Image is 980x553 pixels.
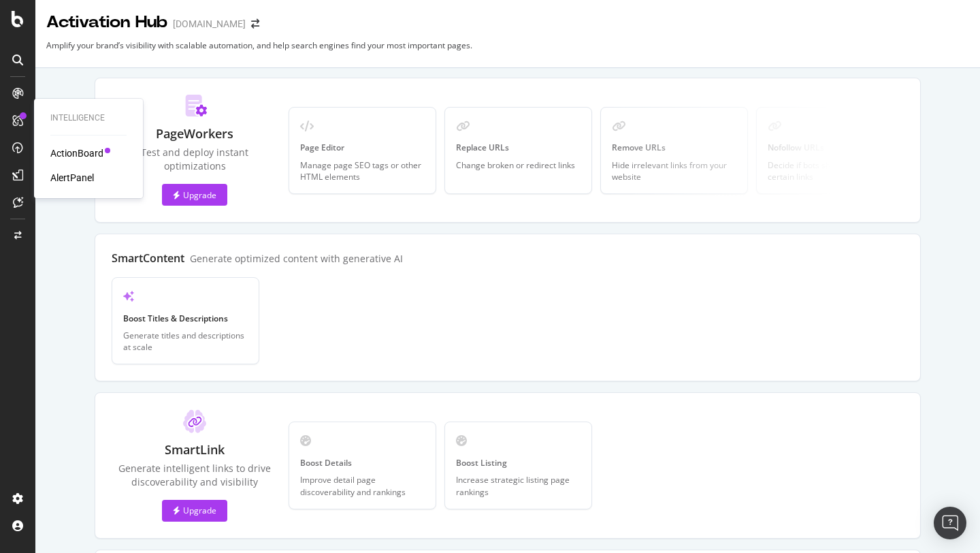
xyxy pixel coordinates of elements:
div: SmartContent [112,251,184,266]
div: Improve detail page discoverability and rankings [300,474,425,497]
div: Upgrade [173,505,216,516]
div: Generate optimized content with generative AI [190,252,403,265]
div: Boost Details [300,457,425,469]
div: Upgrade [173,189,216,201]
div: Generate titles and descriptions at scale [123,330,248,353]
div: Amplify your brand’s visibility with scalable automation, and help search engines find your most ... [46,39,472,62]
div: Activation Hub [46,11,167,34]
div: PageWorkers [156,125,233,143]
div: Generate intelligent links to drive discoverability and visibility [112,462,278,489]
div: Boost Listing [456,457,581,469]
div: [DOMAIN_NAME] [173,17,246,31]
div: Page Editor [300,142,425,153]
button: Upgrade [162,500,227,522]
div: Replace URLs [456,142,581,153]
a: Boost Titles & DescriptionsGenerate titles and descriptions at scale [112,277,259,364]
div: Open Intercom Messenger [934,507,966,539]
a: ActionBoard [50,146,103,160]
div: Increase strategic listing page rankings [456,474,581,497]
button: Upgrade [162,184,227,206]
a: AlertPanel [50,171,94,185]
div: Change broken or redirect links [456,159,581,171]
div: Test and deploy instant optimizations [112,146,278,173]
div: Boost Titles & Descriptions [123,313,248,324]
div: SmartLink [165,441,225,459]
div: arrow-right-arrow-left [251,19,259,29]
div: Intelligence [50,112,127,124]
img: ClT5ayua.svg [183,409,206,433]
div: Manage page SEO tags or other HTML elements [300,159,425,183]
img: Do_Km7dJ.svg [182,95,208,117]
